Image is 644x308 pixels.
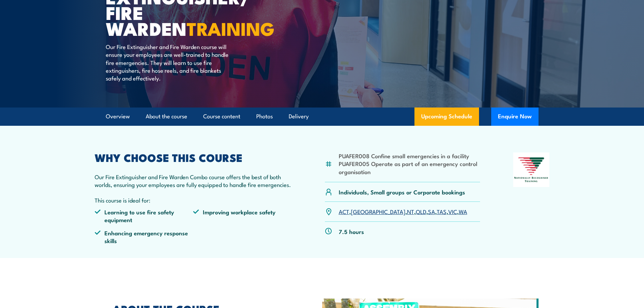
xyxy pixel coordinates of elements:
[203,108,240,125] a: Course content
[351,207,405,215] a: [GEOGRAPHIC_DATA]
[339,160,480,175] li: PUAFER005 Operate as part of an emergency control organisation
[95,208,193,224] li: Learning to use fire safety equipment
[106,108,130,125] a: Overview
[95,152,292,162] h2: WHY CHOOSE THIS COURSE
[95,229,193,245] li: Enhancing emergency response skills
[146,108,187,125] a: About the course
[106,43,229,82] p: Our Fire Extinguisher and Fire Warden course will ensure your employees are well-trained to handl...
[95,196,292,204] p: This course is ideal for:
[289,108,309,125] a: Delivery
[437,207,447,215] a: TAS
[428,207,435,215] a: SA
[459,207,467,215] a: WA
[416,207,426,215] a: QLD
[491,108,539,126] button: Enquire Now
[95,173,292,189] p: Our Fire Extinguisher and Fire Warden Combo course offers the best of both worlds, ensuring your ...
[339,207,349,215] a: ACT
[448,207,457,215] a: VIC
[339,152,480,160] li: PUAFER008 Confine small emergencies in a facility
[339,188,465,196] p: Individuals, Small groups or Corporate bookings
[256,108,273,125] a: Photos
[187,14,275,42] strong: TRAINING
[339,228,364,235] p: 7.5 hours
[407,207,414,215] a: NT
[193,208,292,224] li: Improving workplace safety
[513,152,550,187] img: Nationally Recognised Training logo.
[414,108,479,126] a: Upcoming Schedule
[339,208,467,215] p: , , , , , , ,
